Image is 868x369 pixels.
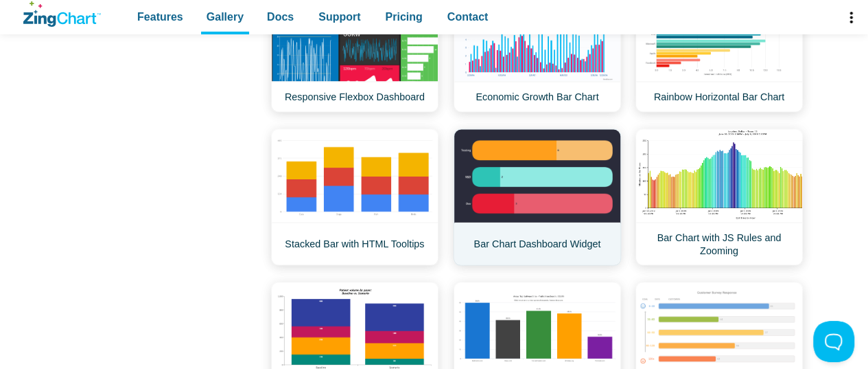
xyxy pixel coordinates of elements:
iframe: Toggle Customer Support [813,321,854,362]
a: ZingChart Logo. Click to return to the homepage [23,1,101,27]
a: Bar Chart Dashboard Widget [454,128,621,265]
a: Stacked Bar with HTML Tooltips [271,128,438,265]
span: Features [137,8,183,26]
span: Gallery [207,8,244,26]
a: Bar Chart with JS Rules and Zooming [635,128,803,265]
span: Contact [447,8,489,26]
span: Support [318,8,360,26]
span: Docs [267,8,294,26]
span: Pricing [385,8,422,26]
